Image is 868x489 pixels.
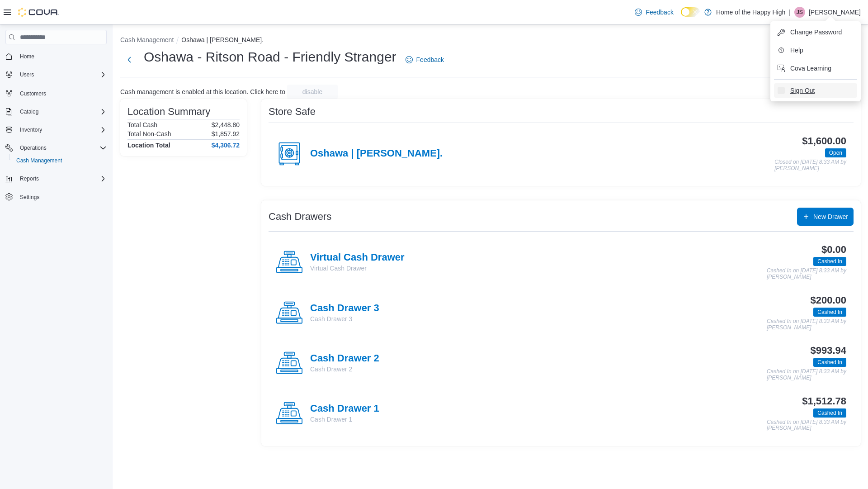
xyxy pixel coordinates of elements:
[127,121,157,128] h6: Total Cash
[774,43,857,57] button: Help
[767,419,846,432] p: Cashed In on [DATE] 8:33 AM by [PERSON_NAME]
[212,130,240,138] p: $1,857.92
[646,8,673,17] span: Feedback
[120,35,861,46] nav: An example of EuiBreadcrumbs
[2,105,110,118] button: Catalog
[13,155,107,166] span: Cash Management
[16,142,107,153] span: Operations
[774,159,846,171] p: Closed on [DATE] 8:33 AM by [PERSON_NAME]
[2,123,110,136] button: Inventory
[16,87,107,99] span: Customers
[287,85,338,99] button: disable
[681,7,700,17] input: Dark Mode
[790,64,831,73] span: Cova Learning
[310,403,379,415] h4: Cash Drawer 1
[16,173,107,184] span: Reports
[310,365,379,374] p: Cash Drawer 2
[20,71,34,78] span: Users
[789,7,791,18] p: |
[20,90,46,97] span: Customers
[813,358,846,367] span: Cashed In
[20,144,47,152] span: Operations
[16,51,107,62] span: Home
[310,264,405,273] p: Virtual Cash Drawer
[797,208,854,226] button: New Drawer
[9,154,110,167] button: Cash Management
[310,353,379,365] h4: Cash Drawer 2
[402,51,448,69] a: Feedback
[127,106,210,117] h3: Location Summary
[120,36,174,43] button: Cash Management
[144,48,396,66] h1: Oshawa - Ritson Road - Friendly Stranger
[310,314,379,323] p: Cash Drawer 3
[16,88,50,99] a: Customers
[302,87,322,96] span: disable
[16,142,50,153] button: Operations
[120,88,285,95] p: Cash management is enabled at this location. Click here to
[310,148,443,160] h4: Oshawa | [PERSON_NAME].
[790,28,842,37] span: Change Password
[16,124,46,135] button: Inventory
[767,318,846,331] p: Cashed In on [DATE] 8:33 AM by [PERSON_NAME]
[16,106,42,117] button: Catalog
[20,108,38,115] span: Catalog
[20,194,39,201] span: Settings
[16,69,38,80] button: Users
[716,7,785,18] p: Home of the Happy High
[813,308,846,317] span: Cashed In
[16,69,107,80] span: Users
[16,51,38,62] a: Home
[127,142,170,149] h4: Location Total
[2,50,110,63] button: Home
[120,51,138,69] button: Next
[16,157,62,164] span: Cash Management
[813,408,846,418] span: Cashed In
[817,308,842,316] span: Cashed In
[767,369,846,381] p: Cashed In on [DATE] 8:33 AM by [PERSON_NAME]
[631,3,677,21] a: Feedback
[5,46,107,227] nav: Complex example
[2,142,110,154] button: Operations
[16,106,107,117] span: Catalog
[813,257,846,266] span: Cashed In
[774,83,857,98] button: Sign Out
[20,175,39,182] span: Reports
[310,252,405,264] h4: Virtual Cash Drawer
[774,61,857,76] button: Cova Learning
[2,68,110,81] button: Users
[269,211,331,222] h3: Cash Drawers
[817,358,842,366] span: Cashed In
[127,130,171,138] h6: Total Non-Cash
[811,345,846,356] h3: $993.94
[16,124,107,135] span: Inventory
[794,7,805,18] div: Jessica Sproul
[16,192,43,203] a: Settings
[802,136,846,147] h3: $1,600.00
[269,106,316,117] h3: Store Safe
[18,8,59,17] img: Cova
[16,173,42,184] button: Reports
[181,36,264,43] button: Oshawa | [PERSON_NAME].
[797,7,803,18] span: JS
[811,295,846,306] h3: $200.00
[2,172,110,185] button: Reports
[829,149,842,157] span: Open
[802,396,846,407] h3: $1,512.78
[20,53,34,60] span: Home
[212,142,240,149] h4: $4,306.72
[825,148,846,157] span: Open
[416,55,444,64] span: Feedback
[767,268,846,280] p: Cashed In on [DATE] 8:33 AM by [PERSON_NAME]
[212,121,240,128] p: $2,448.80
[813,212,848,221] span: New Drawer
[310,415,379,424] p: Cash Drawer 1
[2,190,110,204] button: Settings
[2,86,110,100] button: Customers
[821,244,846,255] h3: $0.00
[774,25,857,39] button: Change Password
[790,46,803,55] span: Help
[310,303,379,314] h4: Cash Drawer 3
[790,86,815,95] span: Sign Out
[13,155,66,166] a: Cash Management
